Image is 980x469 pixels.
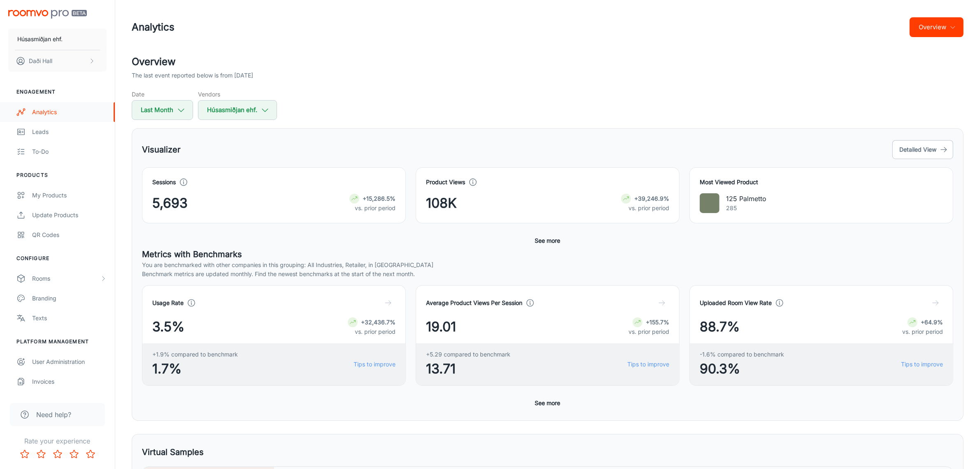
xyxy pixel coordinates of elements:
[646,319,669,326] strong: +155.7%
[700,317,740,337] span: 88.7%
[426,359,510,379] span: 13.71
[629,327,669,336] p: vs. prior period
[426,193,457,213] span: 108K
[349,204,396,213] p: vs. prior period
[361,319,396,326] strong: +32,436.7%
[32,127,107,136] div: Leads
[142,143,181,156] h5: Visualizer
[910,17,964,37] button: Overview
[532,233,564,248] button: See more
[132,90,193,98] h5: Date
[132,54,964,69] h2: Overview
[152,193,188,213] span: 5,693
[17,35,63,44] p: Húsasmiðjan ehf.
[142,446,204,458] h5: Virtual Samples
[36,410,71,420] span: Need help?
[32,377,107,386] div: Invoices
[32,357,107,366] div: User Administration
[198,100,277,120] button: Húsasmiðjan ehf.
[426,178,465,187] h4: Product Views
[348,327,396,336] p: vs. prior period
[82,446,99,462] button: Rate 5 star
[634,195,669,202] strong: +39,246.9%
[132,20,175,35] h1: Analytics
[152,317,184,337] span: 3.5%
[363,195,396,202] strong: +15,286.5%
[152,350,238,359] span: +1.9% compared to benchmark
[426,350,510,359] span: +5.29 compared to benchmark
[8,50,107,72] button: Daði Hall
[66,446,82,462] button: Rate 4 star
[32,191,107,200] div: My Products
[152,298,184,307] h4: Usage Rate
[921,319,943,326] strong: +64.9%
[16,446,33,462] button: Rate 1 star
[32,314,107,323] div: Texts
[49,446,66,462] button: Rate 3 star
[8,28,107,50] button: Húsasmiðjan ehf.
[700,359,784,379] span: 90.3%
[700,298,772,307] h4: Uploaded Room View Rate
[700,350,784,359] span: -1.6% compared to benchmark
[627,360,669,369] a: Tips to improve
[901,360,943,369] a: Tips to improve
[426,298,522,307] h4: Average Product Views Per Session
[33,446,49,462] button: Rate 2 star
[152,359,238,379] span: 1.7%
[621,204,669,213] p: vs. prior period
[152,178,176,187] h4: Sessions
[32,274,100,283] div: Rooms
[142,248,953,260] h5: Metrics with Benchmarks
[700,178,943,187] h4: Most Viewed Product
[902,327,943,336] p: vs. prior period
[32,108,107,117] div: Analytics
[132,100,193,120] button: Last Month
[142,260,953,270] p: You are benchmarked with other companies in this grouping: All Industries, Retailer, in [GEOGRAPH...
[32,147,107,156] div: To-do
[198,90,277,98] h5: Vendors
[892,140,953,159] button: Detailed View
[726,204,766,213] p: 285
[8,10,87,19] img: Roomvo PRO Beta
[29,56,52,66] p: Daði Hall
[132,71,253,80] p: The last event reported below is from [DATE]
[726,194,766,204] p: 125 Palmetto
[32,294,107,303] div: Branding
[354,360,396,369] a: Tips to improve
[700,193,719,213] img: 125 Palmetto
[32,230,107,239] div: QR Codes
[7,436,108,446] p: Rate your experience
[532,396,564,410] button: See more
[426,317,456,337] span: 19.01
[142,270,953,279] p: Benchmark metrics are updated monthly. Find the newest benchmarks at the start of the next month.
[32,211,107,220] div: Update Products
